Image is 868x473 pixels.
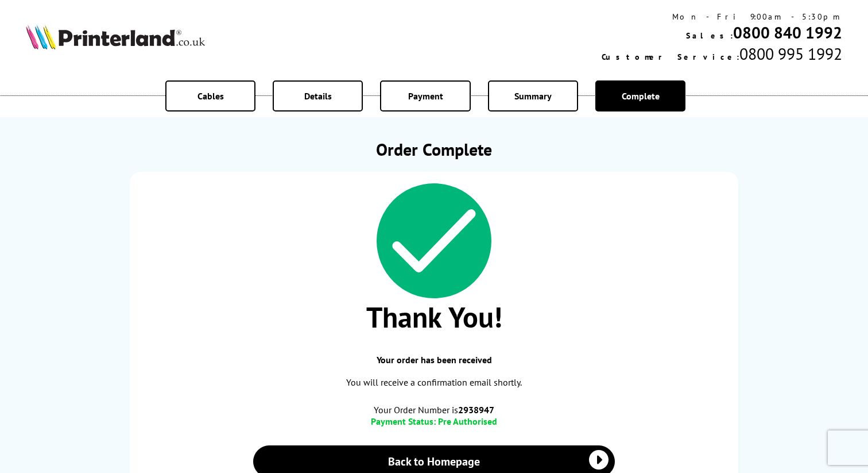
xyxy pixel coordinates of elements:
[371,416,436,427] span: Payment Status:
[602,52,739,62] span: Customer Service:
[408,90,443,102] span: Payment
[304,90,332,102] span: Details
[141,354,727,366] span: Your order has been received
[686,30,733,41] span: Sales:
[197,90,224,102] span: Cables
[26,24,205,49] img: Printerland Logo
[514,90,552,102] span: Summary
[141,375,727,390] p: You will receive a confirmation email shortly.
[602,11,842,22] div: Mon - Fri 9:00am - 5:30pm
[438,416,497,427] span: Pre Authorised
[458,404,494,416] b: 2938947
[141,298,727,336] span: Thank You!
[130,138,738,160] h1: Order Complete
[739,43,842,64] span: 0800 995 1992
[733,22,842,43] a: 0800 840 1992
[141,404,727,416] span: Your Order Number is
[622,90,660,102] span: Complete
